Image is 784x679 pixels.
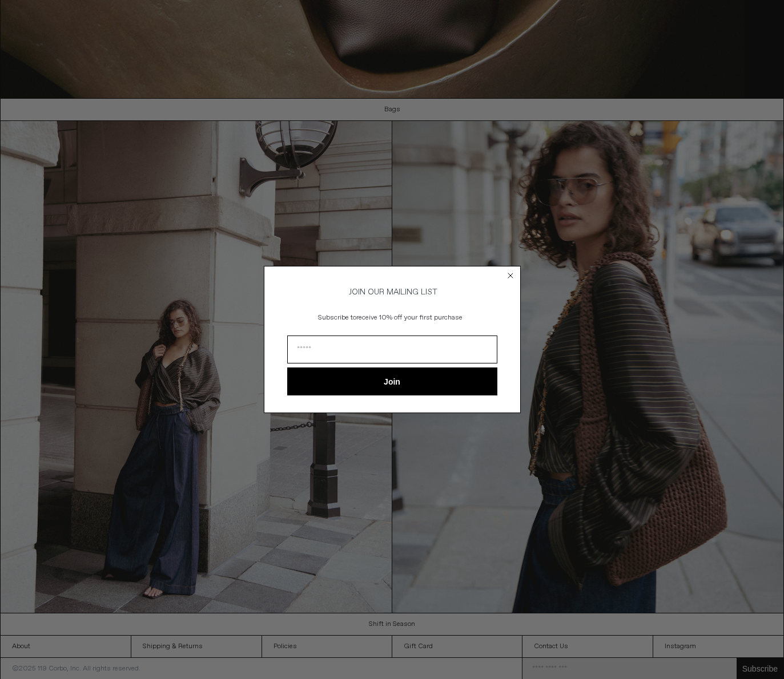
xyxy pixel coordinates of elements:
span: Subscribe to [318,313,356,322]
input: Email [287,336,497,363]
button: Close dialog [505,270,516,281]
span: JOIN OUR MAILING LIST [347,287,437,297]
span: receive 10% off your first purchase [356,313,463,322]
button: Join [287,367,497,395]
